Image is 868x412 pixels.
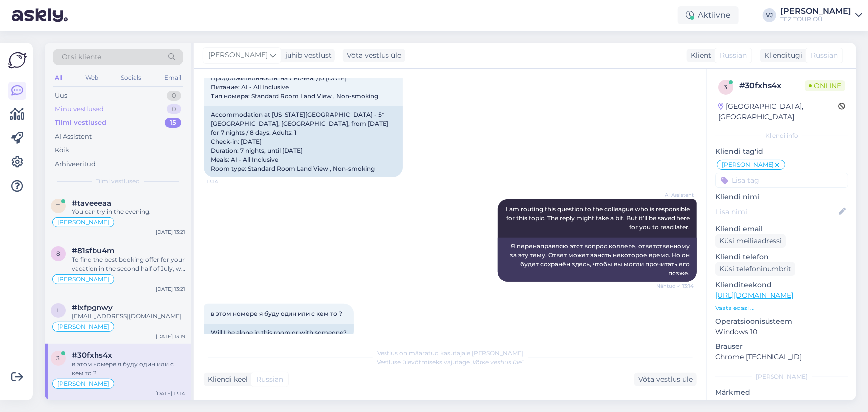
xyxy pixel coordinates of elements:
[656,282,694,290] span: Nähtud ✓ 13:14
[715,372,848,381] div: [PERSON_NAME]
[55,159,96,169] div: Arhiveeritud
[715,224,848,234] p: Kliendi email
[156,228,185,236] div: [DATE] 13:21
[715,146,848,157] p: Kliendi tag'id
[72,351,112,360] span: #30fxhs4x
[678,6,739,24] div: Aktiivne
[739,80,805,92] div: # 30fxhs4x
[715,131,848,140] div: Kliendi info
[55,91,67,101] div: Uus
[96,177,140,186] span: Tiimi vestlused
[498,238,697,282] div: Я перенаправляю этот вопрос коллеге, ответственному за эту тему. Ответ может занять некоторое вре...
[167,91,181,101] div: 0
[715,252,848,262] p: Kliendi telefon
[55,104,104,114] div: Minu vestlused
[57,354,60,362] span: 3
[687,50,711,61] div: Klient
[119,71,143,84] div: Socials
[156,333,185,340] div: [DATE] 13:19
[805,80,845,91] span: Online
[715,262,795,276] div: Küsi telefoninumbrit
[715,316,848,327] p: Operatsioonisüsteem
[72,255,185,273] div: To find the best booking offer for your vacation in the second half of July, we need some details...
[780,15,851,23] div: TEZ TOUR OÜ
[724,83,728,91] span: 3
[57,324,109,330] span: [PERSON_NAME]
[470,358,524,366] i: „Võtke vestlus üle”
[715,327,848,337] p: Windows 10
[256,374,283,385] span: Russian
[53,71,64,84] div: All
[211,310,342,317] span: в этом номере я буду один или с кем то ?
[72,246,115,255] span: #81sfbu4m
[57,202,60,209] span: t
[780,7,851,15] div: [PERSON_NAME]
[715,387,848,398] p: Märkmed
[72,360,185,378] div: в этом номере я буду один или с кем то ?
[155,390,185,397] div: [DATE] 13:14
[55,145,69,155] div: Kõik
[811,50,838,61] span: Russian
[377,349,524,357] span: Vestlus on määratud kasutajale [PERSON_NAME]
[167,104,181,114] div: 0
[343,49,405,62] div: Võta vestlus üle
[657,191,694,199] span: AI Assistent
[281,50,332,61] div: juhib vestlust
[634,373,697,386] div: Võta vestlus üle
[156,285,185,293] div: [DATE] 13:21
[165,118,181,128] div: 15
[760,50,802,61] div: Klienditugi
[56,250,60,257] span: 8
[715,352,848,362] p: Chrome [TECHNICAL_ID]
[55,132,92,142] div: AI Assistent
[72,312,185,321] div: [EMAIL_ADDRESS][DOMAIN_NAME]
[715,192,848,202] p: Kliendi nimi
[715,234,786,248] div: Küsi meiliaadressi
[763,8,776,22] div: VJ
[720,50,747,61] span: Russian
[715,173,848,188] input: Lisa tag
[715,304,848,312] p: Vaata edasi ...
[83,71,100,84] div: Web
[780,7,862,23] a: [PERSON_NAME]TEZ TOUR OÜ
[72,207,185,216] div: You can try in the evening.
[162,71,183,84] div: Email
[208,50,268,61] span: [PERSON_NAME]
[716,206,837,217] input: Lisa nimi
[57,219,109,225] span: [PERSON_NAME]
[72,199,111,207] span: #taveeeaa
[204,106,403,177] div: Accommodation at [US_STATE][GEOGRAPHIC_DATA] - 5* [GEOGRAPHIC_DATA], [GEOGRAPHIC_DATA], from [DAT...
[57,276,109,282] span: [PERSON_NAME]
[57,381,109,387] span: [PERSON_NAME]
[506,206,691,231] span: I am routing this question to the colleague who is responsible for this topic. The reply might ta...
[207,178,244,185] span: 13:14
[715,291,793,300] a: [URL][DOMAIN_NAME]
[62,52,101,62] span: Otsi kliente
[57,307,60,314] span: l
[722,162,774,168] span: [PERSON_NAME]
[72,303,113,312] span: #lxfpgnwy
[204,374,248,385] div: Kliendi keel
[204,324,354,341] div: Will I be alone in this room or with someone?
[715,341,848,352] p: Brauser
[377,358,524,366] span: Vestluse ülevõtmiseks vajutage
[715,280,848,290] p: Klienditeekond
[8,51,27,70] img: Askly Logo
[718,102,838,122] div: [GEOGRAPHIC_DATA], [GEOGRAPHIC_DATA]
[55,118,106,128] div: Tiimi vestlused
